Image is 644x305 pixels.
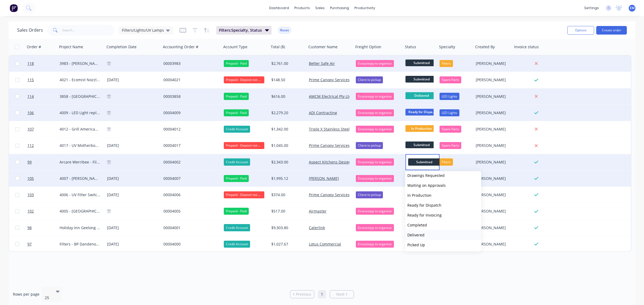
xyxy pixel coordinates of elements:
a: dashboard [266,4,292,12]
div: [PERSON_NAME] [476,159,509,165]
div: [DATE] [107,192,159,198]
a: 105 [27,170,60,187]
a: Next page [330,292,354,297]
div: Customer Name [308,44,338,50]
div: Credit Account [224,158,250,165]
div: 00004001 [163,225,217,230]
span: Filters/Lights/UV Lamps [122,27,164,33]
div: [PERSON_NAME] [476,176,509,181]
span: Rows per page [13,292,39,297]
div: Prepaid - Paid [224,93,249,100]
span: EM [630,6,635,10]
div: Ecocanopy to organise [356,241,394,248]
button: Picked Up [405,240,481,250]
button: Reset [278,27,291,34]
div: 00004012 [163,127,217,132]
div: Project Name [59,44,83,50]
div: sales [313,4,327,12]
div: [PERSON_NAME] [476,77,509,83]
ul: Pagination [288,290,356,298]
a: Caterlink [309,225,325,230]
div: [PERSON_NAME] [476,61,509,66]
div: Prepaid - Deposit not Paid [224,191,264,198]
span: Ready for Dispatch [407,203,441,208]
a: 97 [27,236,60,252]
span: Next [336,292,345,297]
div: 3983 - [PERSON_NAME] Centre of Excellence Filters [60,61,101,66]
button: Waiting on Approvals [405,180,481,190]
div: Prepaid - Paid [224,109,249,116]
div: 4012 - Grill Americano [GEOGRAPHIC_DATA] - Perforated Panel [60,127,101,132]
a: Prime Canopy Services [309,143,350,148]
div: purchasing [327,4,352,12]
span: Ready for Dispa... [405,109,438,116]
a: 106 [27,105,60,121]
img: Factory [10,4,18,12]
span: Completed [407,222,427,228]
span: Ready for Invoicing [407,213,442,218]
div: $517.00 [271,209,303,214]
a: Aspect Kitchens Design & Constructions Pty Ltd [309,159,394,165]
div: $2,279.20 [271,110,303,116]
div: $1,995.12 [271,176,303,181]
div: Total ($) [271,44,285,50]
div: 4007 - [PERSON_NAME] filters [60,176,101,181]
span: 98 [27,225,32,230]
span: In Production [405,125,438,132]
div: Client to pickup [356,142,383,149]
a: AMCM Electrical Pty Ltd [309,94,351,99]
div: Spare Parts [440,142,461,149]
div: 00003983 [163,61,217,66]
a: 99 [27,154,60,170]
div: Credit Account [224,126,250,133]
button: Ready for Dispatch [405,200,481,210]
span: In Production [407,193,431,198]
div: [PERSON_NAME] [476,241,509,247]
button: Create order [596,26,627,35]
div: Arcare Werribee - Filters [60,159,101,165]
div: LED Lights [440,109,459,116]
div: [DATE] [107,77,159,83]
div: Created By [475,44,495,50]
div: Prepaid - Paid [224,60,249,67]
span: Submitted [405,142,438,148]
button: Completed [405,220,481,230]
div: 25 [45,295,51,300]
input: Search... [62,25,115,36]
div: Filters [440,60,453,67]
div: [PERSON_NAME] [476,110,509,116]
div: Ecocanopy to organise [356,126,394,133]
div: 4005 - [GEOGRAPHIC_DATA] [GEOGRAPHIC_DATA] - Filters [60,209,101,214]
div: Specialty [439,44,455,50]
div: Client to pickup [356,191,383,198]
div: 00004006 [163,192,217,198]
span: 105 [27,176,34,181]
a: Lotus Commercial [309,241,341,247]
a: 114 [27,88,60,105]
div: $1,045.00 [271,143,303,148]
div: productivity [352,4,378,12]
a: 112 [27,137,60,154]
div: 00004017 [163,143,217,148]
a: Triple X Stainless Steel Pty Ltd [309,127,363,132]
div: $374.00 [271,192,303,198]
a: Prime Canopy Services [309,192,350,197]
button: Filters:Specialty, Status [216,26,272,35]
div: Accounting Order # [163,44,198,50]
div: 4006 - UV Filter Switch - Prime [60,192,101,198]
a: Page 1 is your current page [318,290,326,298]
div: [DATE] [107,142,159,149]
div: Holiday Inn Geelong - Filters [60,225,101,230]
div: [PERSON_NAME] [476,209,509,214]
a: 107 [27,121,60,137]
div: 00004000 [163,241,217,247]
div: $616.00 [271,94,303,99]
div: [DATE] [107,224,159,231]
a: 115 [27,72,60,88]
span: Submitted [405,76,438,83]
a: Airmaster [309,209,327,214]
div: LED Lights [440,93,459,100]
button: Ready for Invoicing [405,210,481,220]
a: 118 [27,55,60,72]
a: 98 [27,220,60,236]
